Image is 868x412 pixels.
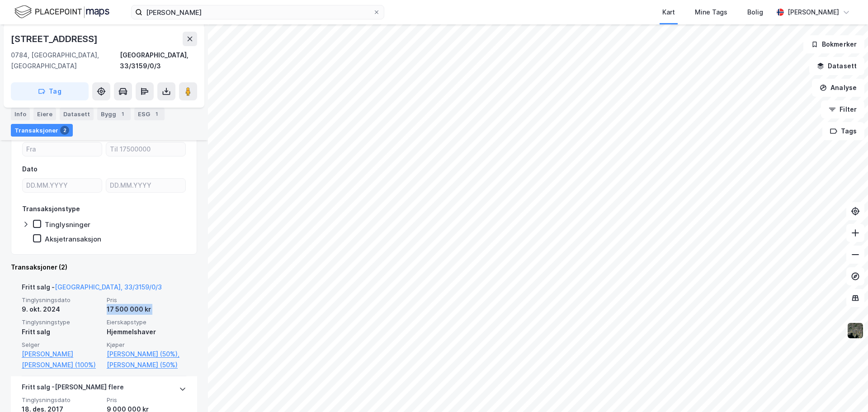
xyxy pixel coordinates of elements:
[23,142,102,156] input: Fra
[107,360,186,370] a: [PERSON_NAME] (50%)
[60,126,69,135] div: 2
[822,122,864,140] button: Tags
[747,7,763,18] div: Bolig
[14,4,109,20] img: logo.f888ab2527a4732fd821a326f86c7f29.svg
[120,50,198,71] div: [GEOGRAPHIC_DATA], 33/3159/0/3
[60,108,94,120] div: Datasett
[107,304,186,315] div: 17 500 000 kr
[11,124,73,137] div: Transaksjoner
[45,220,90,229] div: Tinglysninger
[22,204,80,214] div: Transaksjonstype
[823,369,868,412] iframe: Chat Widget
[107,318,186,326] span: Eierskapstype
[812,79,864,97] button: Analyse
[22,164,38,175] div: Dato
[695,7,727,18] div: Mine Tags
[55,283,162,291] a: [GEOGRAPHIC_DATA], 33/3159/0/3
[107,327,186,337] div: Hjemmelshaver
[118,109,127,118] div: 1
[45,235,101,243] div: Aksjetransaksjon
[107,349,186,360] a: [PERSON_NAME] (50%),
[23,179,102,192] input: DD.MM.YYYY
[662,7,675,18] div: Kart
[809,57,864,75] button: Datasett
[107,341,186,349] span: Kjøper
[11,50,120,71] div: 0784, [GEOGRAPHIC_DATA], [GEOGRAPHIC_DATA]
[107,296,186,304] span: Pris
[106,179,185,192] input: DD.MM.YYYY
[22,318,101,326] span: Tinglysningstype
[22,396,101,404] span: Tinglysningsdato
[22,304,101,315] div: 9. okt. 2024
[821,100,864,118] button: Filter
[11,108,30,120] div: Info
[134,108,165,120] div: ESG
[803,35,864,53] button: Bokmerker
[22,349,101,370] a: [PERSON_NAME] [PERSON_NAME] (100%)
[97,108,131,120] div: Bygg
[788,7,839,18] div: [PERSON_NAME]
[142,5,373,19] input: Søk på adresse, matrikkel, gårdeiere, leietakere eller personer
[22,341,101,349] span: Selger
[11,32,99,46] div: [STREET_ADDRESS]
[11,82,89,100] button: Tag
[107,396,186,404] span: Pris
[22,282,162,296] div: Fritt salg -
[22,327,101,337] div: Fritt salg
[152,109,161,118] div: 1
[11,262,197,273] div: Transaksjoner (2)
[22,382,124,396] div: Fritt salg - [PERSON_NAME] flere
[33,108,56,120] div: Eiere
[22,296,101,304] span: Tinglysningsdato
[106,142,185,156] input: Til 17500000
[847,322,864,339] img: 9k=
